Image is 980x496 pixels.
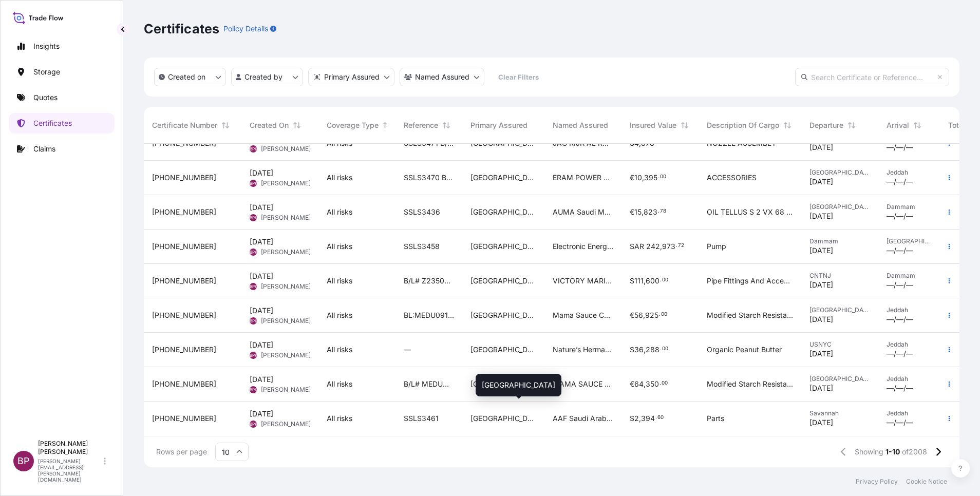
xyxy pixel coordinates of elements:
span: VICTORY MARINE TRADING COMPANY [553,276,613,286]
a: Storage [9,62,115,82]
span: [DATE] [809,383,833,393]
span: , [642,208,644,216]
span: [DATE] [250,340,273,350]
span: € [630,380,634,388]
span: BP [17,456,30,466]
span: [GEOGRAPHIC_DATA] [470,379,536,389]
span: SSLS3461 [404,413,439,424]
button: Sort [381,119,393,131]
span: All risks [327,345,352,355]
span: [PERSON_NAME] [261,145,311,153]
span: 111 [634,277,644,284]
span: . [658,175,659,179]
span: Description Of Cargo [707,120,779,130]
span: [DATE] [809,314,833,325]
span: € [630,174,634,181]
p: Primary Assured [324,72,380,82]
p: Claims [33,144,55,154]
span: , [644,277,646,284]
a: Insights [9,36,115,56]
span: ACCESSORIES [707,173,757,183]
button: Sort [291,119,303,131]
span: BL:MEDU09139371 SSLS3391 [404,310,454,320]
span: 00 [662,381,668,385]
span: $ [630,140,634,147]
span: Dammam [887,272,932,280]
span: — [404,345,411,355]
span: 600 [646,277,659,284]
span: 78 [660,209,666,213]
span: —/—/— [887,142,913,152]
span: Jeddah [887,375,932,383]
p: Insights [33,41,60,51]
span: Arrival [887,120,909,130]
button: Sort [440,119,453,131]
span: —/—/— [887,177,913,187]
span: Departure [809,120,843,130]
span: SSLS3436 [404,207,440,217]
p: Clear Filters [498,72,539,82]
button: distributor Filter options [308,68,394,86]
span: Total [948,120,965,130]
span: 678 [641,140,654,147]
span: [PERSON_NAME] [261,179,311,187]
span: BPK [250,419,257,429]
span: Pump [707,241,726,252]
span: AUMA Saudi Manufacturing Company [553,207,613,217]
span: 15 [634,208,642,216]
span: 56 [634,312,643,319]
span: [PERSON_NAME] [261,282,311,291]
span: [PHONE_NUMBER] [152,276,216,286]
span: [DATE] [250,168,273,178]
p: [PERSON_NAME] [PERSON_NAME] [38,440,102,456]
span: [PHONE_NUMBER] [152,345,216,355]
span: , [660,243,662,250]
span: Created On [250,120,289,130]
span: Nature’s Hermas Trading LLC [553,345,613,355]
p: Certificates [144,21,219,37]
span: BPK [250,144,257,154]
span: —/—/— [887,211,913,221]
span: SSLS3458 [404,241,440,252]
span: Mama Sauce Company for Food Industries [553,310,613,320]
span: [DATE] [809,417,833,428]
span: [GEOGRAPHIC_DATA] [470,207,536,217]
span: [DATE] [809,211,833,221]
span: [PERSON_NAME] [261,386,311,394]
button: Sort [679,119,691,131]
span: —/—/— [887,383,913,393]
span: 1-10 [885,447,900,457]
span: [GEOGRAPHIC_DATA] [887,237,932,245]
span: [DATE] [250,237,273,247]
span: . [660,278,662,282]
span: 62 [657,141,663,144]
a: Privacy Policy [856,478,898,486]
span: [PHONE_NUMBER] [152,413,216,424]
span: BPK [250,350,257,360]
p: Quotes [33,92,58,103]
span: ERAM POWER ELECTRONICS COMPANY [553,173,613,183]
span: , [644,380,646,388]
span: Coverage Type [327,120,379,130]
span: [PERSON_NAME] [261,248,311,256]
span: , [643,312,645,319]
span: [GEOGRAPHIC_DATA] [470,345,536,355]
span: 72 [678,244,684,247]
span: 823 [644,208,657,216]
span: All risks [327,207,352,217]
span: . [655,141,656,144]
span: BPK [250,385,257,395]
span: . [658,209,659,213]
span: BPK [250,281,257,292]
span: 288 [646,346,659,353]
span: BPK [250,213,257,223]
span: , [644,346,646,353]
span: 36 [634,346,644,353]
span: [GEOGRAPHIC_DATA] [470,310,536,320]
span: . [659,381,661,385]
span: [PHONE_NUMBER] [152,173,216,183]
span: AAF Saudi Arabia Ltd [553,413,613,424]
span: All risks [327,310,352,320]
span: . [660,347,662,351]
